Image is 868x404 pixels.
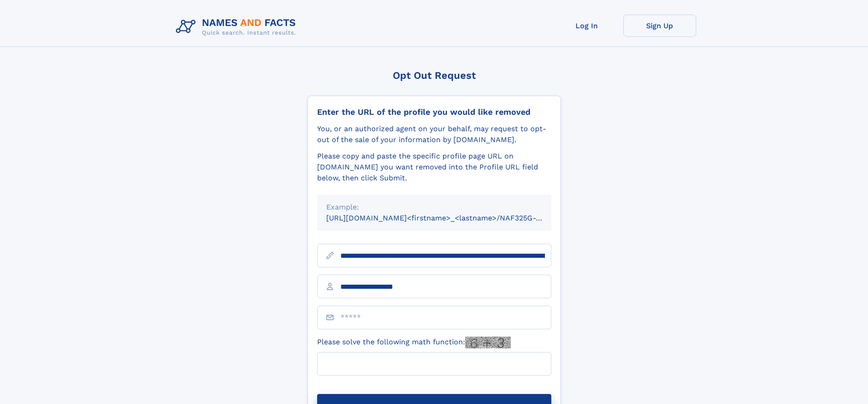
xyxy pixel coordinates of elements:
[326,214,569,222] small: [URL][DOMAIN_NAME]<firstname>_<lastname>/NAF325G-xxxxxxxx
[172,15,303,39] img: Logo Names and Facts
[317,123,551,145] div: You, or an authorized agent on your behalf, may request to opt-out of the sale of your informatio...
[317,107,551,117] div: Enter the URL of the profile you would like removed
[623,15,696,37] a: Sign Up
[326,202,542,213] div: Example:
[317,337,511,348] label: Please solve the following math function:
[308,70,561,81] div: Opt Out Request
[317,151,551,184] div: Please copy and paste the specific profile page URL on [DOMAIN_NAME] you want removed into the Pr...
[550,15,623,37] a: Log In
